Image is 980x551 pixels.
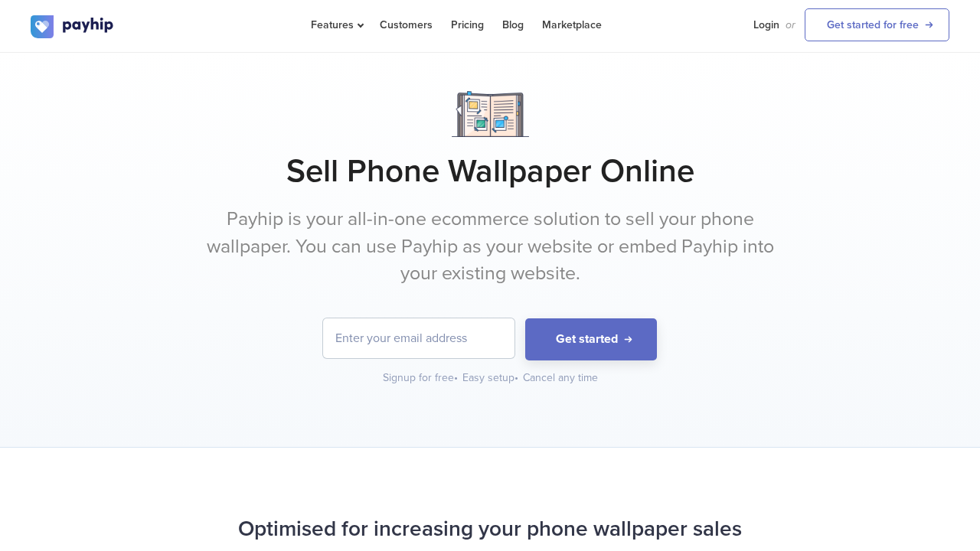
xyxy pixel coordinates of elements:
[323,318,514,358] input: Enter your email address
[31,152,949,191] h1: Sell Phone Wallpaper Online
[383,370,459,386] div: Signup for free
[31,15,115,38] img: logo.svg
[525,318,657,360] button: Get started
[452,91,529,137] img: Notebook.png
[462,370,520,386] div: Easy setup
[311,18,361,31] span: Features
[31,509,949,549] h2: Optimised for increasing your phone wallpaper sales
[805,8,949,41] a: Get started for free
[514,371,518,384] span: •
[203,206,777,288] p: Payhip is your all-in-one ecommerce solution to sell your phone wallpaper. You can use Payhip as ...
[523,370,598,386] div: Cancel any time
[454,371,458,384] span: •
